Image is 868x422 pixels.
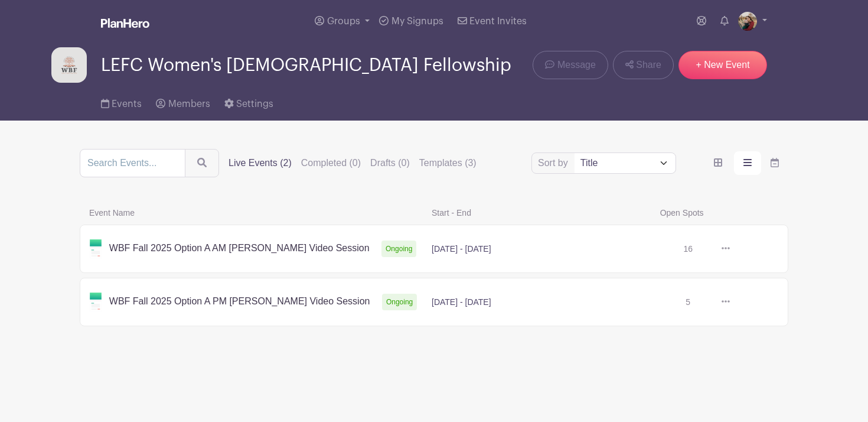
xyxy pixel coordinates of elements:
span: LEFC Women's [DEMOGRAPHIC_DATA] Fellowship [101,56,511,75]
a: Events [101,83,142,121]
span: Message [557,58,596,72]
span: Event Name [82,206,425,220]
span: My Signups [391,17,443,26]
a: Settings [224,83,273,121]
span: Start - End [425,206,653,220]
label: Sort by [538,156,572,170]
span: Event Invites [469,17,527,26]
label: Completed (0) [301,156,361,170]
img: 1FBAD658-73F6-4E4B-B59F-CB0C05CD4BD1.jpeg [738,12,757,31]
span: Groups [327,17,360,26]
span: Members [168,99,210,109]
img: WBF%20LOGO.png [51,47,87,83]
span: Share [636,58,661,72]
a: Members [156,83,210,121]
label: Templates (3) [419,156,477,170]
a: + New Event [678,51,767,79]
img: logo_white-6c42ec7e38ccf1d336a20a19083b03d10ae64f83f12c07503d8b9e83406b4c7d.svg [101,18,149,28]
span: Settings [236,99,273,109]
label: Live Events (2) [229,156,292,170]
a: Share [613,51,674,79]
span: Open Spots [653,206,767,220]
a: Message [533,51,608,79]
input: Search Events... [80,149,185,177]
div: order and view [704,151,788,175]
div: filters [229,156,477,170]
span: Events [112,99,142,109]
label: Drafts (0) [370,156,410,170]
